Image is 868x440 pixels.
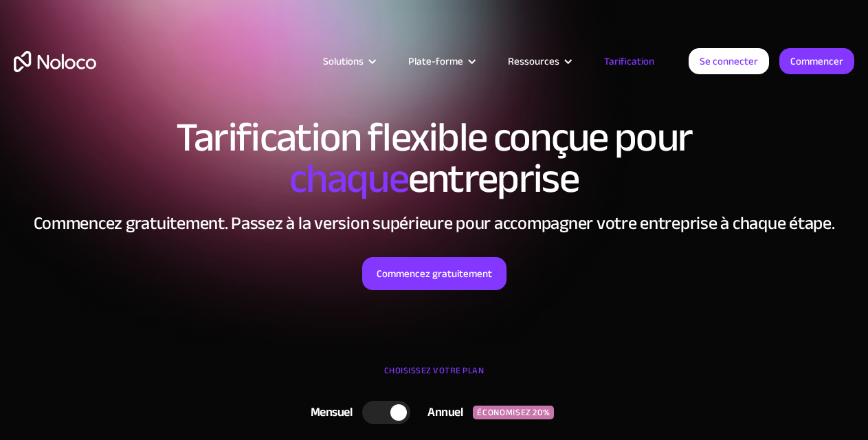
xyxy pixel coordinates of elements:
font: Tarification [604,52,654,71]
font: Commencez gratuitement. Passez à la version supérieure pour accompagner votre entreprise à chaque... [34,206,835,240]
font: entreprise [408,140,579,217]
font: Solutions [323,52,364,71]
font: CHOISISSEZ VOTRE PLAN [384,362,485,379]
a: Tarification [587,52,671,70]
a: Commencer [779,48,854,74]
font: ÉCONOMISEZ 20% [477,404,550,421]
div: Ressources [491,52,587,70]
a: Se connecter [689,48,769,74]
font: chaque [289,140,408,217]
font: Se connecter [700,52,758,71]
div: Plate-forme [391,52,491,70]
font: Annuel [427,401,463,423]
font: Plate-forme [408,52,463,71]
font: Commencez gratuitement [377,264,492,283]
font: Tarification flexible conçue pour [176,99,693,176]
div: Solutions [306,52,391,70]
a: Commencez gratuitement [362,257,507,290]
a: maison [14,51,96,72]
font: Ressources [508,52,559,71]
font: Commencer [790,52,843,71]
font: Mensuel [311,401,353,423]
